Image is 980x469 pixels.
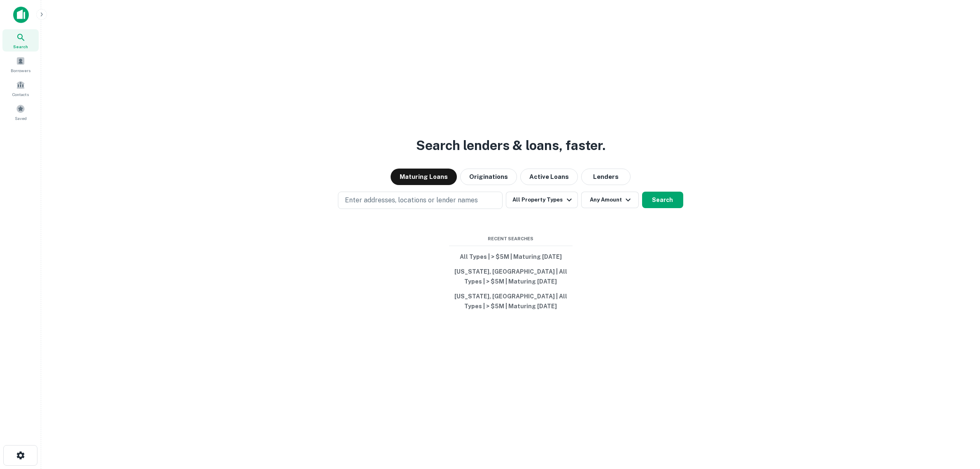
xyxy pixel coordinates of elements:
[13,43,28,50] span: Search
[581,192,639,208] button: Any Amount
[345,195,478,205] p: Enter addresses, locations or lender names
[520,169,578,185] button: Active Loans
[642,192,683,208] button: Search
[2,101,39,123] a: Saved
[460,169,517,185] button: Originations
[391,169,457,185] button: Maturing Loans
[2,53,39,75] a: Borrowers
[2,77,39,99] a: Contacts
[11,67,30,74] span: Borrowers
[506,192,577,208] button: All Property Types
[12,91,29,98] span: Contacts
[449,235,573,242] span: Recent Searches
[449,264,573,289] button: [US_STATE], [GEOGRAPHIC_DATA] | All Types | > $5M | Maturing [DATE]
[581,169,631,185] button: Lenders
[13,7,29,23] img: capitalize-icon.png
[939,403,980,443] iframe: Chat Widget
[449,289,573,314] button: [US_STATE], [GEOGRAPHIC_DATA] | All Types | > $5M | Maturing [DATE]
[2,29,39,52] a: Search
[15,115,27,122] span: Saved
[338,192,503,209] button: Enter addresses, locations or lender names
[416,136,605,155] h3: Search lenders & loans, faster.
[449,249,573,264] button: All Types | > $5M | Maturing [DATE]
